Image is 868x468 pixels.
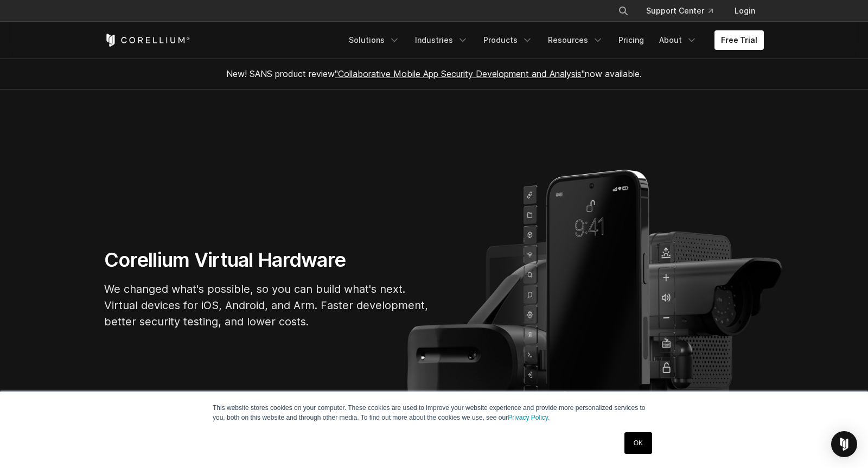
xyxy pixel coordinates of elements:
a: Support Center [637,1,722,21]
div: Navigation Menu [342,30,764,50]
span: New! SANS product review now available. [226,68,642,79]
a: "Collaborative Mobile App Security Development and Analysis" [335,68,585,79]
a: OK [624,432,652,454]
a: Solutions [342,30,406,50]
div: Open Intercom Messenger [831,431,857,457]
a: Free Trial [714,30,764,50]
button: Search [614,1,633,21]
a: Privacy Policy. [508,414,550,421]
a: Login [726,1,764,21]
div: Navigation Menu [605,1,764,21]
p: This website stores cookies on your computer. These cookies are used to improve your website expe... [213,403,655,422]
p: We changed what's possible, so you can build what's next. Virtual devices for iOS, Android, and A... [104,281,430,330]
a: Pricing [612,30,650,50]
a: About [653,30,704,50]
a: Products [477,30,539,50]
h1: Corellium Virtual Hardware [104,248,430,272]
a: Resources [541,30,610,50]
a: Corellium Home [104,34,190,47]
a: Industries [409,30,475,50]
